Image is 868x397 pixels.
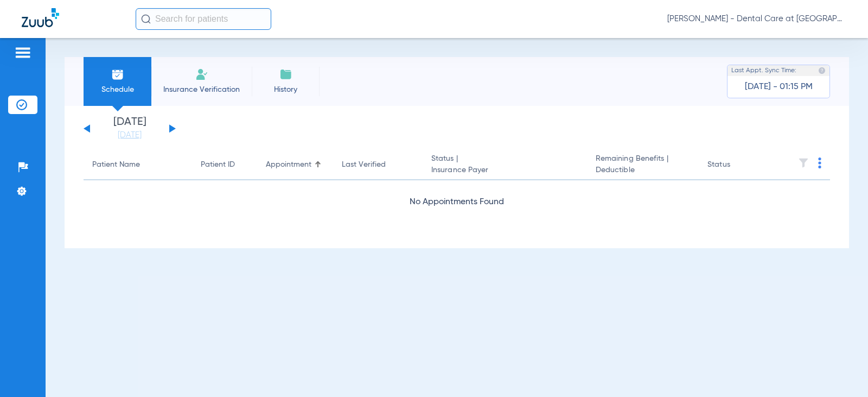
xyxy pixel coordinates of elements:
[731,65,796,76] span: Last Appt. Sync Time:
[260,84,311,95] span: History
[266,159,311,171] div: Appointment
[159,84,244,95] span: Insurance Verification
[798,157,809,168] img: filter.svg
[423,150,587,180] th: Status |
[97,130,162,141] a: [DATE]
[431,165,578,176] span: Insurance Payer
[97,117,162,141] li: [DATE]
[136,8,271,30] input: Search for patients
[201,159,235,171] div: Patient ID
[587,150,699,180] th: Remaining Benefits |
[745,81,813,92] span: [DATE] - 01:15 PM
[279,68,292,81] img: History
[141,14,151,24] img: Search Icon
[195,68,208,81] img: Manual Insurance Verification
[699,150,772,180] th: Status
[667,14,846,24] span: [PERSON_NAME] - Dental Care at [GEOGRAPHIC_DATA]
[14,46,31,59] img: hamburger-icon
[22,8,59,27] img: Zuub Logo
[342,159,414,171] div: Last Verified
[818,157,821,168] img: group-dot-blue.svg
[92,159,140,171] div: Patient Name
[111,68,124,81] img: Schedule
[84,196,830,209] div: No Appointments Found
[201,159,248,171] div: Patient ID
[818,67,826,74] img: last sync help info
[92,84,143,95] span: Schedule
[596,165,690,176] span: Deductible
[92,159,183,171] div: Patient Name
[342,159,386,171] div: Last Verified
[266,159,324,171] div: Appointment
